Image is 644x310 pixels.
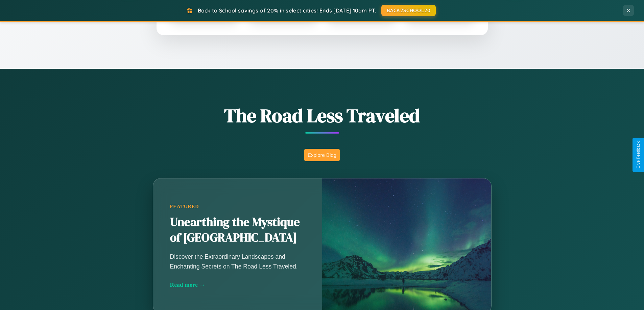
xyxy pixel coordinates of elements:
[198,7,376,14] span: Back to School savings of 20% in select cities! Ends [DATE] 10am PT.
[170,281,305,288] div: Read more →
[304,149,340,161] button: Explore Blog
[381,5,436,16] button: BACK2SCHOOL20
[170,204,305,209] div: Featured
[119,103,525,129] h1: The Road Less Traveled
[170,215,305,246] h2: Unearthing the Mystique of [GEOGRAPHIC_DATA]
[636,141,641,169] div: Give Feedback
[170,252,305,271] p: Discover the Extraordinary Landscapes and Enchanting Secrets on The Road Less Traveled.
